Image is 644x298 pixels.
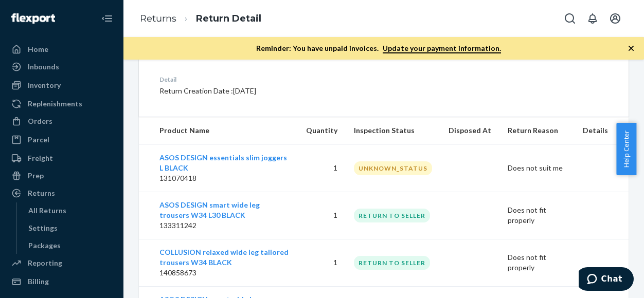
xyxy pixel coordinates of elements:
[159,200,260,219] a: ASOS DESIGN smart wide leg trousers W34 L30 BLACK
[6,96,117,112] a: Replenishments
[28,153,53,163] div: Freight
[28,135,49,145] div: Parcel
[28,171,44,181] div: Prep
[499,117,575,144] th: Return Reason
[28,99,82,109] div: Replenishments
[346,117,440,144] th: Inspection Status
[560,8,580,29] button: Open Search Box
[6,132,117,148] a: Parcel
[28,276,49,287] div: Billing
[508,252,566,273] p: Does not fit properly
[6,185,117,201] a: Returns
[28,80,61,90] div: Inventory
[256,43,501,53] p: Reminder: You have unpaid invoices.
[159,75,432,84] dt: Detail
[440,117,499,144] th: Disposed At
[28,206,66,216] div: All Returns
[354,161,432,175] div: UNKNOWN_STATUS
[6,255,117,271] a: Reporting
[11,13,55,24] img: Flexport logo
[132,4,270,34] ol: breadcrumbs
[6,113,117,129] a: Orders
[159,86,432,96] p: Return Creation Date : [DATE]
[508,205,566,226] p: Does not fit properly
[508,163,566,173] p: Does not suit me
[605,8,625,29] button: Open account menu
[298,239,346,286] td: 1
[616,123,636,175] button: Help Center
[6,59,117,75] a: Inbounds
[159,173,290,183] p: 131070418
[23,237,118,254] a: Packages
[6,167,117,184] a: Prep
[6,41,117,58] a: Home
[28,44,48,54] div: Home
[23,220,118,236] a: Settings
[298,192,346,239] td: 1
[28,240,61,251] div: Packages
[159,220,290,231] p: 133311242
[28,62,59,72] div: Inbounds
[6,77,117,94] a: Inventory
[140,13,176,24] a: Returns
[579,267,634,293] iframe: Opens a widget where you can chat to one of our agents
[28,116,52,126] div: Orders
[383,44,501,53] a: Update your payment information.
[97,8,117,29] button: Close Navigation
[582,8,603,29] button: Open notifications
[28,258,62,268] div: Reporting
[23,202,118,219] a: All Returns
[139,117,298,144] th: Product Name
[159,248,289,267] a: COLLUSION relaxed wide leg tailored trousers W34 BLACK
[28,188,55,198] div: Returns
[575,117,629,144] th: Details
[354,256,430,270] div: RETURN TO SELLER
[298,117,346,144] th: Quantity
[6,273,117,290] a: Billing
[159,153,287,172] a: ASOS DESIGN essentials slim joggers L BLACK
[159,268,290,278] p: 140858673
[28,223,58,233] div: Settings
[354,209,430,222] div: RETURN TO SELLER
[6,150,117,166] a: Freight
[298,144,346,192] td: 1
[196,13,261,24] a: Return Detail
